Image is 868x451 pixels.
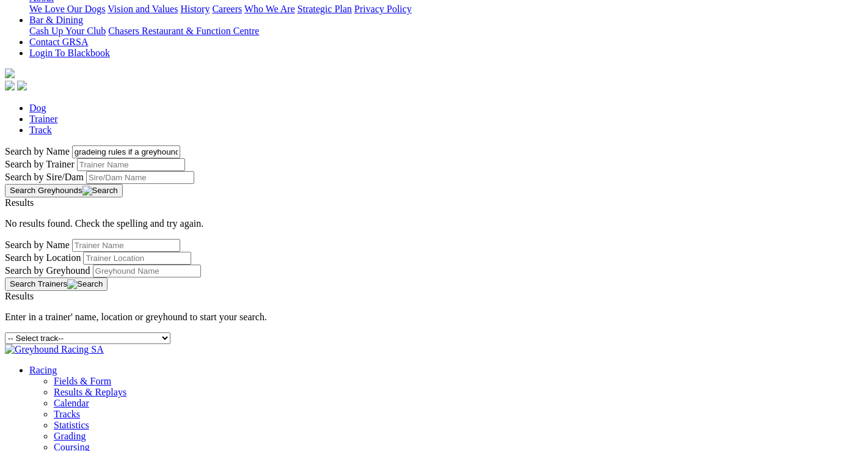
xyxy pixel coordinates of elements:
a: Trainer [29,114,58,124]
a: Strategic Plan [297,4,352,14]
label: Search by Location [5,252,81,263]
label: Search by Sire/Dam [5,172,84,182]
a: Vision and Values [108,4,178,14]
label: Search by Name [5,240,70,250]
a: Login To Blackbook [29,48,110,58]
input: Search by Trainer Name [72,239,180,252]
label: Search by Name [5,146,70,156]
a: Tracks [54,409,80,419]
a: Contact GRSA [29,37,88,47]
a: Fields & Form [54,376,111,386]
a: Who We Are [244,4,295,14]
button: Search Greyhounds [5,184,123,197]
img: twitter.svg [17,81,27,90]
input: Search by Greyhound Name [93,265,201,277]
img: logo-grsa-white.png [5,68,15,78]
input: Search by Trainer name [77,158,185,171]
img: facebook.svg [5,81,15,90]
a: Privacy Policy [354,4,412,14]
input: Search by Trainer Location [83,252,191,265]
img: Search [82,186,118,196]
a: Statistics [54,420,89,430]
a: History [180,4,210,14]
a: Results & Replays [54,387,126,397]
a: Calendar [54,398,89,408]
p: Enter in a trainer' name, location or greyhound to start your search. [5,312,863,323]
div: Bar & Dining [29,26,863,37]
label: Search by Trainer [5,159,75,169]
a: Careers [212,4,242,14]
a: Racing [29,365,57,375]
a: Grading [54,431,86,441]
p: No results found. Check the spelling and try again. [5,218,863,229]
a: We Love Our Dogs [29,4,105,14]
a: Chasers Restaurant & Function Centre [108,26,259,36]
img: Greyhound Racing SA [5,344,104,355]
input: Search by Sire/Dam name [86,171,194,184]
img: Search [67,279,103,289]
a: Dog [29,103,46,113]
a: Bar & Dining [29,15,83,25]
a: Cash Up Your Club [29,26,106,36]
a: Track [29,125,52,135]
div: About [29,4,863,15]
button: Search Trainers [5,277,108,291]
div: Results [5,291,863,302]
label: Search by Greyhound [5,265,90,276]
input: Search by Greyhound name [72,145,180,158]
div: Results [5,197,863,208]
